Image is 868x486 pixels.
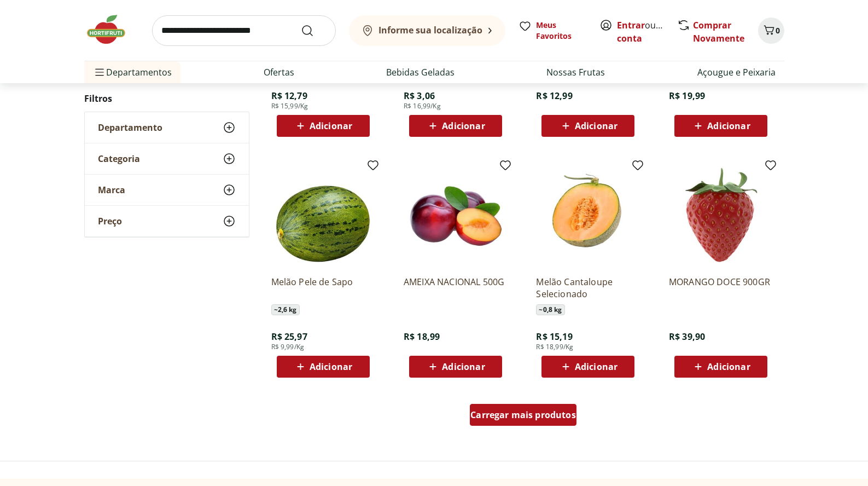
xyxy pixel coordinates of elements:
a: Meus Favoritos [519,20,586,42]
a: Nossas Frutas [546,66,605,79]
a: Ofertas [264,66,294,79]
span: Adicionar [310,121,352,130]
img: Melão Cantaloupe Selecionado [536,163,640,267]
span: Preço [98,216,122,227]
button: Categoria [85,143,249,174]
button: Adicionar [409,356,502,378]
span: Meus Favoritos [536,20,586,42]
span: R$ 12,79 [271,90,307,102]
button: Departamento [85,112,249,143]
span: ~ 2,6 kg [271,304,300,315]
a: Bebidas Geladas [386,66,455,79]
button: Adicionar [541,115,634,137]
span: Adicionar [707,121,750,130]
span: R$ 18,99/Kg [536,343,573,351]
h2: Filtros [84,88,249,109]
button: Adicionar [277,356,370,378]
button: Menu [93,59,106,85]
a: Carregar mais produtos [470,404,576,430]
button: Submit Search [301,24,327,37]
a: Açougue e Peixaria [697,66,776,79]
span: R$ 12,99 [536,90,572,102]
b: Informe sua localização [378,24,482,36]
button: Informe sua localização [349,15,505,46]
span: R$ 39,90 [669,331,705,343]
a: Criar conta [617,19,677,44]
span: Adicionar [575,121,617,130]
span: ~ 0,8 kg [536,304,564,315]
span: R$ 19,99 [669,90,705,102]
span: Marca [98,184,125,195]
button: Carrinho [758,18,784,44]
span: Departamento [98,122,162,133]
span: Carregar mais produtos [470,410,576,419]
span: 0 [776,25,780,36]
input: search [152,15,336,46]
img: AMEIXA NACIONAL 500G [404,163,508,267]
a: Entrar [617,19,645,31]
button: Preço [85,206,249,236]
a: Melão Cantaloupe Selecionado [536,276,640,300]
span: Adicionar [310,362,352,371]
span: ou [617,19,666,45]
button: Adicionar [674,115,767,137]
a: MORANGO DOCE 900GR [669,276,773,300]
span: R$ 18,99 [404,331,440,343]
span: Adicionar [575,362,617,371]
a: Melão Pele de Sapo [271,276,375,300]
span: R$ 9,99/Kg [271,343,305,351]
span: Categoria [98,153,140,164]
img: MORANGO DOCE 900GR [669,163,773,267]
button: Adicionar [277,115,370,137]
span: R$ 16,99/Kg [404,102,441,111]
a: Comprar Novamente [693,19,744,44]
a: AMEIXA NACIONAL 500G [404,276,508,300]
img: Hortifruti [84,13,139,46]
button: Adicionar [674,356,767,378]
button: Adicionar [409,115,502,137]
span: Adicionar [442,362,485,371]
span: R$ 3,06 [404,90,435,102]
span: R$ 15,99/Kg [271,102,308,111]
span: Adicionar [442,121,485,130]
span: R$ 25,97 [271,331,307,343]
button: Marca [85,175,249,205]
img: Melão Pele de Sapo [271,163,375,267]
span: R$ 15,19 [536,331,572,343]
span: Adicionar [707,362,750,371]
button: Adicionar [541,356,634,378]
span: Departamentos [93,59,172,85]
